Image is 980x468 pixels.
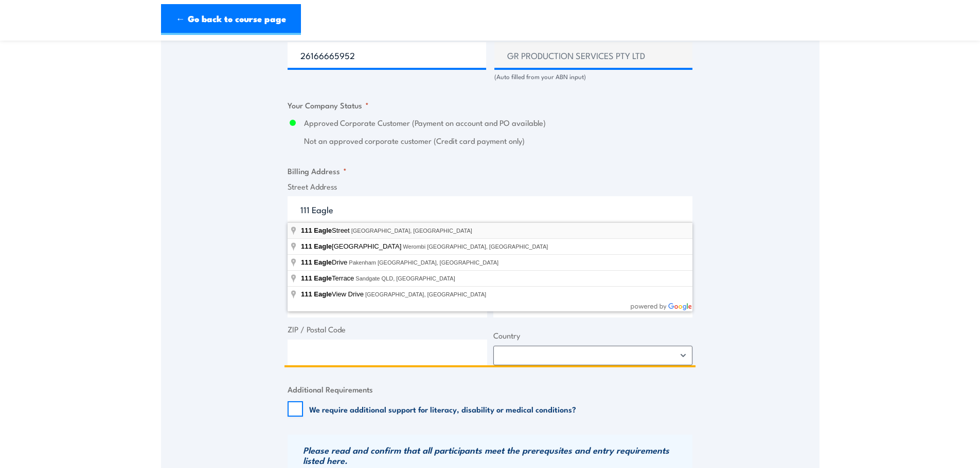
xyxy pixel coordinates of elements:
[365,291,486,297] span: [GEOGRAPHIC_DATA], [GEOGRAPHIC_DATA]
[314,258,332,266] span: Eagle
[288,165,347,177] legend: Billing Address
[355,275,455,282] span: Sandgate QLD, [GEOGRAPHIC_DATA]
[288,383,373,395] legend: Additional Requirements
[288,99,369,111] legend: Your Company Status
[301,242,403,250] span: [GEOGRAPHIC_DATA]
[301,227,312,234] span: 111
[351,228,472,234] span: [GEOGRAPHIC_DATA], [GEOGRAPHIC_DATA]
[303,445,690,465] h3: Please read and confirm that all participants meet the prerequsites and entry requirements listed...
[309,404,576,414] label: We require additional support for literacy, disability or medical conditions?
[288,324,487,335] label: ZIP / Postal Code
[301,274,355,282] span: Terrace
[493,330,693,342] label: Country
[349,259,498,266] span: Pakenham [GEOGRAPHIC_DATA], [GEOGRAPHIC_DATA]
[288,181,692,193] label: Street Address
[301,274,332,282] span: 111 Eagle
[494,72,693,82] div: (Auto filled from your ABN input)
[301,258,349,266] span: Drive
[288,196,692,222] input: Enter a location
[161,4,301,35] a: ← Go back to course page
[301,258,312,266] span: 111
[304,135,692,147] label: Not an approved corporate customer (Credit card payment only)
[314,242,332,250] span: Eagle
[301,290,365,298] span: View Drive
[403,244,548,250] span: Werombi [GEOGRAPHIC_DATA], [GEOGRAPHIC_DATA]
[314,290,332,298] span: Eagle
[301,227,351,234] span: Street
[301,242,312,250] span: 111
[314,227,332,234] span: Eagle
[301,290,312,298] span: 111
[304,117,692,129] label: Approved Corporate Customer (Payment on account and PO available)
